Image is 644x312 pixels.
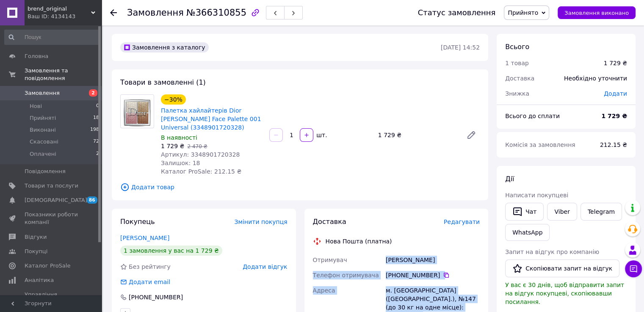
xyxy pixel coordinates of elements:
[25,67,102,82] span: Замовлення та повідомлення
[28,13,102,20] div: Ваш ID: 4134143
[559,69,632,88] div: Необхідно уточнити
[323,237,394,246] div: Нова Пошта (платна)
[127,8,184,18] span: Замовлення
[121,95,154,127] img: Палетка хайлайтерів Dior Backstage Glow Face Palette 001 Universal (3348901720328)
[161,107,261,131] a: Палетка хайлайтерів Dior [PERSON_NAME] Face Palette 001 Universal (3348901720328)
[25,233,47,241] span: Відгуки
[128,293,184,301] div: [PHONE_NUMBER]
[386,271,480,279] div: [PHONE_NUMBER]
[120,246,222,256] div: 1 замовлення у вас на 1 729 ₴
[87,196,97,204] span: 86
[505,203,544,221] button: Чат
[505,248,599,255] span: Запит на відгук про компанію
[505,192,568,199] span: Написати покупцеві
[314,131,328,139] div: шт.
[25,248,47,255] span: Покупці
[547,203,577,221] a: Viber
[625,260,642,277] button: Чат з покупцем
[161,168,241,175] span: Каталог ProSale: 212.15 ₴
[25,52,48,60] span: Головна
[161,143,184,149] span: 1 729 ₴
[120,235,169,241] a: [PERSON_NAME]
[444,218,480,225] span: Редагувати
[25,182,78,190] span: Товари та послуги
[558,6,636,19] button: Замовлення виконано
[580,203,622,221] a: Telegram
[110,8,117,17] div: Повернутися назад
[600,141,627,148] span: 212.15 ₴
[161,151,240,158] span: Артикул: 3348901720328
[96,102,99,110] span: 0
[441,44,480,51] time: [DATE] 14:52
[505,43,529,51] span: Всього
[601,113,627,119] b: 1 729 ₴
[161,160,200,166] span: Залишок: 18
[243,263,287,270] span: Додати відгук
[120,78,206,86] span: Товари в замовленні (1)
[161,134,197,141] span: В наявності
[505,175,514,183] span: Дії
[505,282,624,305] span: У вас є 30 днів, щоб відправити запит на відгук покупцеві, скопіювавши посилання.
[25,291,78,306] span: Управління сайтом
[508,9,538,16] span: Прийнято
[505,75,534,82] span: Доставка
[505,260,619,277] button: Скопіювати запит на відгук
[463,127,480,144] a: Редагувати
[30,126,56,134] span: Виконані
[25,276,54,284] span: Аналітика
[25,262,70,270] span: Каталог ProSale
[505,224,550,241] a: WhatsApp
[505,90,529,97] span: Знижка
[235,218,287,225] span: Змінити покупця
[505,113,560,119] span: Всього до сплати
[119,278,171,286] div: Додати email
[90,126,99,134] span: 198
[564,10,629,16] span: Замовлення виконано
[375,129,459,141] div: 1 729 ₴
[30,138,58,146] span: Скасовані
[25,196,87,204] span: [DEMOGRAPHIC_DATA]
[120,218,155,226] span: Покупець
[120,42,209,52] div: Замовлення з каталогу
[604,59,627,67] div: 1 729 ₴
[30,150,56,158] span: Оплачені
[4,30,100,45] input: Пошук
[93,138,99,146] span: 72
[89,89,97,97] span: 2
[313,257,347,263] span: Отримувач
[313,272,379,279] span: Телефон отримувача
[384,252,481,268] div: [PERSON_NAME]
[96,150,99,158] span: 2
[313,218,346,226] span: Доставка
[187,144,207,149] span: 2 470 ₴
[505,141,575,148] span: Комісія за замовлення
[25,168,66,175] span: Повідомлення
[93,114,99,122] span: 18
[129,263,171,270] span: Без рейтингу
[505,60,529,66] span: 1 товар
[604,90,627,97] span: Додати
[418,8,496,17] div: Статус замовлення
[25,211,78,226] span: Показники роботи компанії
[161,94,186,105] div: −30%
[25,89,60,97] span: Замовлення
[30,114,56,122] span: Прийняті
[313,287,335,294] span: Адреса
[28,5,91,13] span: brend_original
[120,182,480,192] span: Додати товар
[186,8,246,18] span: №366310855
[128,278,171,286] div: Додати email
[30,102,42,110] span: Нові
